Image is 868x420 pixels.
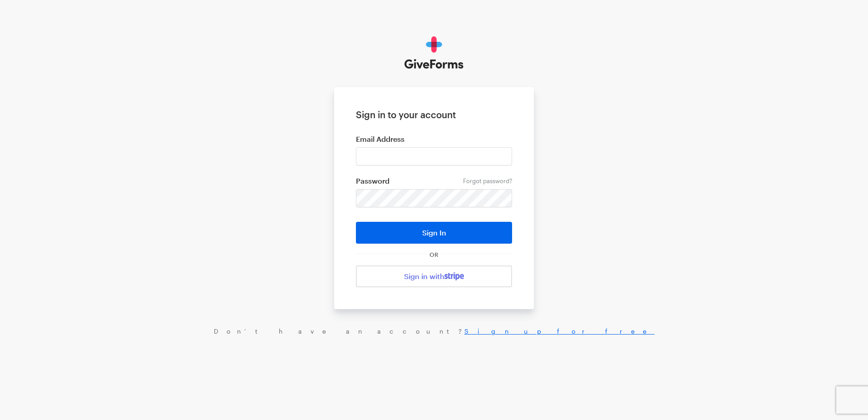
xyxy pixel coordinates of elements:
img: stripe-07469f1003232ad58a8838275b02f7af1ac9ba95304e10fa954b414cd571f63b.svg [444,272,464,280]
a: Sign in with [356,265,512,287]
a: Forgot password? [463,177,512,185]
label: Email Address [356,135,512,144]
div: Don’t have an account? [9,327,859,335]
a: Sign up for free [464,327,655,335]
button: Sign In [356,222,512,244]
h1: Sign in to your account [356,109,512,120]
span: OR [428,251,440,258]
img: GiveForms [404,36,464,69]
label: Password [356,176,512,185]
